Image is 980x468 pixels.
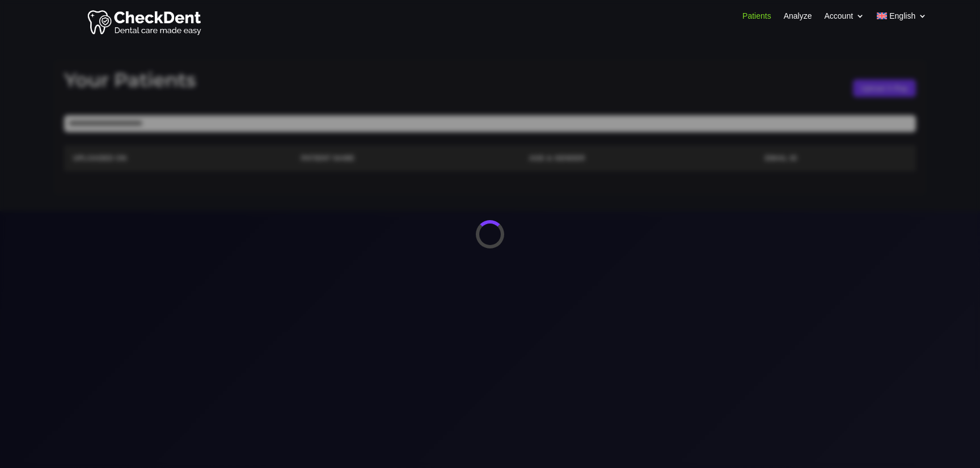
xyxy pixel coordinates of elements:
span: English [889,12,915,20]
a: Account [824,12,864,24]
a: Patients [742,12,771,24]
img: Checkdent Logo [87,7,204,36]
a: Analyze [784,12,812,24]
a: English [877,12,927,24]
